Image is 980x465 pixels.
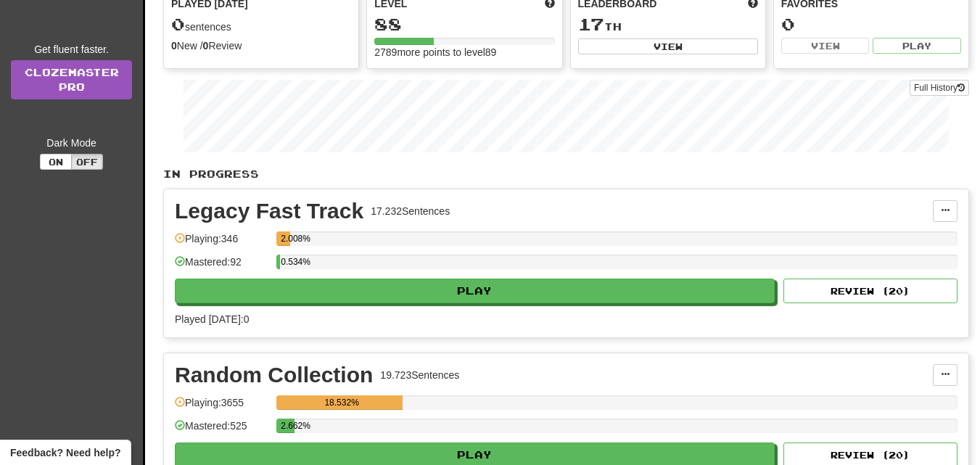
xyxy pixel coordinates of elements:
div: 2.662% [281,419,295,433]
div: 19.723 Sentences [380,368,459,382]
button: View [578,38,758,54]
div: sentences [171,15,351,34]
div: 2789 more points to level 89 [374,45,554,59]
div: 17.232 Sentences [371,204,450,218]
span: Played [DATE]: 0 [175,313,249,325]
div: th [578,15,758,34]
button: On [40,154,72,170]
button: Full History [910,80,969,96]
button: Play [873,38,961,54]
div: 88 [374,15,554,33]
div: Random Collection [175,364,373,386]
a: ClozemasterPro [11,60,132,99]
button: Off [71,154,103,170]
button: Play [175,279,775,303]
strong: 0 [171,40,177,52]
div: 0 [781,15,961,33]
div: Playing: 346 [175,231,269,255]
button: View [781,38,870,54]
div: 18.532% [281,395,403,410]
div: Dark Mode [11,136,132,150]
span: 0 [171,14,185,34]
div: Playing: 3655 [175,395,269,419]
span: 17 [578,14,604,34]
div: Mastered: 525 [175,419,269,443]
div: Legacy Fast Track [175,200,363,222]
button: Review (20) [783,279,958,303]
p: In Progress [163,167,969,181]
strong: 0 [203,40,209,52]
div: Get fluent faster. [11,42,132,57]
div: 2.008% [281,231,290,246]
span: Open feedback widget [10,445,120,460]
div: New / Review [171,38,351,53]
div: Mastered: 92 [175,255,269,279]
